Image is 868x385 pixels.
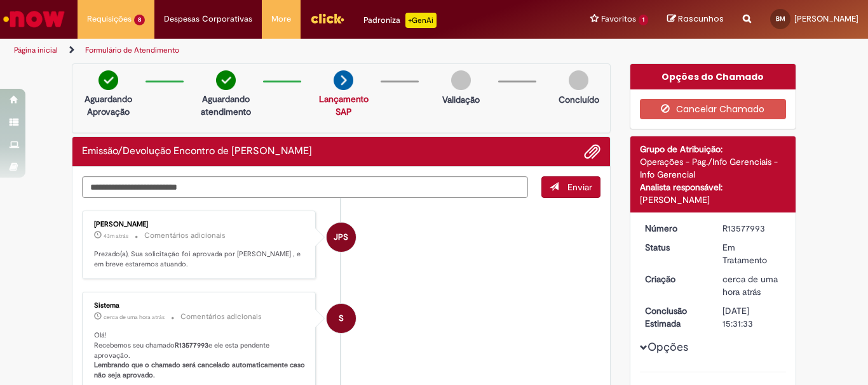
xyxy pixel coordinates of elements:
[164,13,252,25] span: Despesas Corporativas
[180,311,262,322] small: Comentários adicionais
[94,302,306,310] div: Sistema
[195,93,257,118] p: Aguardando atendimento
[82,176,528,198] textarea: Digite sua mensagem aqui...
[271,13,291,25] span: More
[1,6,67,32] img: ServiceNow
[339,303,344,334] span: S
[85,45,179,55] a: Formulário de Atendimento
[722,273,778,297] span: cerca de uma hora atrás
[635,273,714,285] dt: Criação
[442,93,480,106] p: Validação
[78,93,139,118] p: Aguardando Aprovação
[405,13,437,28] p: +GenAi
[635,222,714,235] dt: Número
[635,304,714,330] dt: Conclusão Estimada
[216,70,236,90] img: check-circle-green.png
[94,249,306,269] p: Prezado(a), Sua solicitação foi aprovada por [PERSON_NAME] , e em breve estaremos atuando.
[334,222,348,252] span: JPS
[559,93,599,106] p: Concluído
[94,330,306,381] p: Olá! Recebemos seu chamado e ele esta pendente aprovação.
[722,273,778,297] time: 29/09/2025 16:01:27
[327,304,356,333] div: System
[630,64,796,89] div: Opções do Chamado
[310,9,344,28] img: click_logo_yellow_360x200.png
[104,232,128,240] time: 29/09/2025 16:35:06
[640,143,787,155] div: Grupo de Atribuição:
[451,70,471,90] img: img-circle-grey.png
[722,273,782,298] div: 29/09/2025 16:01:27
[82,146,312,157] h2: Emissão/Devolução Encontro de Contas Fornecedor Histórico de tíquete
[104,313,165,321] span: cerca de uma hora atrás
[722,304,782,330] div: [DATE] 15:31:33
[94,221,306,228] div: [PERSON_NAME]
[541,176,600,198] button: Enviar
[640,193,787,206] div: [PERSON_NAME]
[134,15,145,25] span: 8
[144,230,226,241] small: Comentários adicionais
[327,223,356,252] div: Joao Pedro Sampaio Guimaraes
[722,241,782,266] div: Em Tratamento
[98,70,118,90] img: check-circle-green.png
[94,360,307,380] b: Lembrando que o chamado será cancelado automaticamente caso não seja aprovado.
[14,45,58,55] a: Página inicial
[640,155,787,181] div: Operações - Pag./Info Gerenciais - Info Gerencial
[678,13,724,25] span: Rascunhos
[10,39,569,62] ul: Trilhas de página
[667,13,724,25] a: Rascunhos
[87,13,132,25] span: Requisições
[640,99,787,119] button: Cancelar Chamado
[601,13,636,25] span: Favoritos
[175,341,208,350] b: R13577993
[104,313,165,321] time: 29/09/2025 16:05:16
[104,232,128,240] span: 43m atrás
[776,15,785,23] span: BM
[640,181,787,193] div: Analista responsável:
[567,181,592,193] span: Enviar
[584,143,600,160] button: Adicionar anexos
[319,93,369,117] a: Lançamento SAP
[794,13,858,24] span: [PERSON_NAME]
[569,70,588,90] img: img-circle-grey.png
[334,70,353,90] img: arrow-next.png
[639,15,648,25] span: 1
[363,13,437,28] div: Padroniza
[635,241,714,254] dt: Status
[722,222,782,235] div: R13577993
